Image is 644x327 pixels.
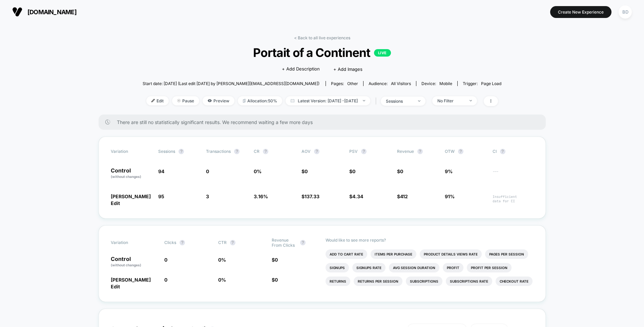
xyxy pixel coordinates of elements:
[158,193,164,199] span: 95
[243,99,246,103] img: rebalance
[443,263,463,272] li: Profit
[347,81,358,86] span: other
[12,7,22,17] img: Visually logo
[291,99,294,102] img: calendar
[485,249,528,259] li: Pages Per Session
[111,263,141,267] span: (without changes)
[470,100,472,101] img: end
[172,96,199,105] span: Pause
[418,100,420,102] img: end
[493,149,530,154] span: CI
[493,195,534,206] span: Insufficient data for CI
[179,149,184,154] button: ?
[206,193,209,199] span: 3
[331,81,358,86] div: Pages:
[302,193,319,199] span: $
[230,240,235,245] button: ?
[146,96,169,105] span: Edit
[397,168,403,174] span: $
[439,81,452,86] span: mobile
[161,45,483,60] span: Portait of a Continent
[349,168,355,174] span: $
[617,5,634,19] button: BD
[352,193,363,199] span: 4.34
[164,240,176,245] span: Clicks
[333,66,362,72] span: + Add Images
[417,149,423,154] button: ?
[117,119,532,125] span: There are still no statistically significant results. We recommend waiting a few more days
[374,96,381,106] span: |
[203,96,234,105] span: Preview
[481,81,501,86] span: Page Load
[361,149,367,154] button: ?
[352,168,355,174] span: 0
[305,193,319,199] span: 137.33
[254,168,262,174] span: 0 %
[374,49,391,57] p: LIVE
[352,263,386,272] li: Signups Rate
[397,193,408,199] span: $
[354,277,402,286] li: Returns Per Session
[238,96,282,105] span: Allocation: 50%
[400,168,403,174] span: 0
[389,263,439,272] li: Avg Session Duration
[349,193,363,199] span: $
[326,277,350,286] li: Returns
[458,149,463,154] button: ?
[143,81,319,86] span: Start date: [DATE] (Last edit [DATE] by [PERSON_NAME][EMAIL_ADDRESS][DOMAIN_NAME])
[463,81,501,86] div: Trigger:
[467,263,512,272] li: Profit Per Session
[400,193,408,199] span: 412
[420,249,482,259] li: Product Details Views Rate
[369,81,411,86] div: Audience:
[263,149,268,154] button: ?
[286,96,370,105] span: Latest Version: [DATE] - [DATE]
[272,238,297,248] span: Revenue From Clicks
[111,149,148,154] span: Variation
[619,5,632,19] div: BD
[500,149,505,154] button: ?
[445,149,482,154] span: OTW
[180,240,185,245] button: ?
[164,277,167,283] span: 0
[326,238,534,243] p: Would like to see more reports?
[27,8,77,16] span: [DOMAIN_NAME]
[111,168,152,179] p: Control
[397,149,414,154] span: Revenue
[363,100,365,101] img: end
[206,168,209,174] span: 0
[218,277,226,283] span: 0 %
[302,149,311,154] span: AOV
[437,98,464,103] div: No Filter
[493,169,534,179] span: ---
[371,249,416,259] li: Items Per Purchase
[10,6,79,17] button: [DOMAIN_NAME]
[416,81,457,86] span: Device:
[446,277,492,286] li: Subscriptions Rate
[294,35,350,40] a: < Back to all live experiences
[275,277,278,283] span: 0
[386,99,413,104] div: sessions
[391,81,411,86] span: All Visitors
[218,240,227,245] span: CTR
[272,277,278,283] span: $
[111,238,148,248] span: Variation
[275,257,278,263] span: 0
[326,263,349,272] li: Signups
[111,175,141,179] span: (without changes)
[550,6,611,18] button: Create New Experience
[305,168,308,174] span: 0
[158,168,164,174] span: 94
[254,149,259,154] span: CR
[300,240,306,245] button: ?
[234,149,240,154] button: ?
[406,277,442,286] li: Subscriptions
[164,257,167,263] span: 0
[445,168,453,174] span: 9%
[496,277,533,286] li: Checkout Rate
[111,277,151,289] span: [PERSON_NAME] Edit
[158,149,175,154] span: Sessions
[272,257,278,263] span: $
[445,193,455,199] span: 91%
[282,66,320,73] span: + Add Description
